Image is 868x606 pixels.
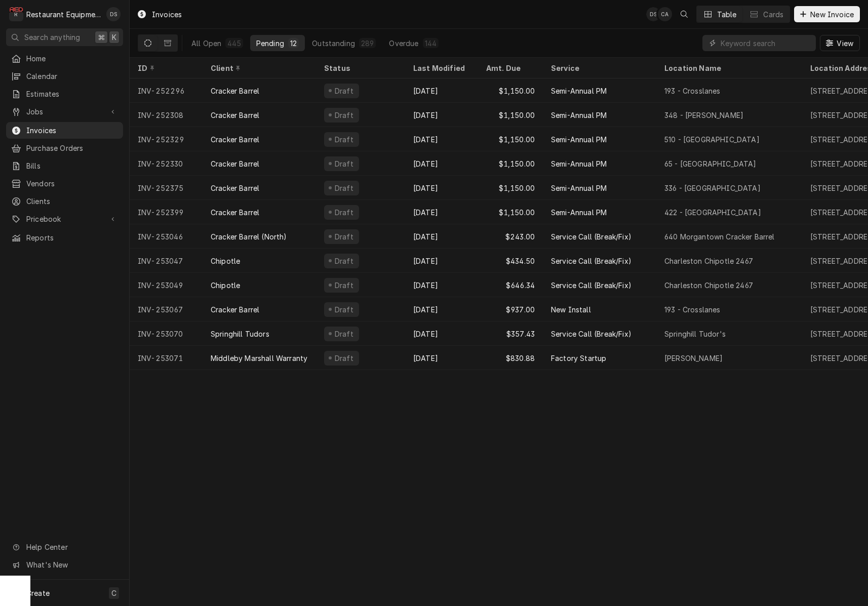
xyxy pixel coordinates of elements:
div: DS [646,7,660,21]
div: Cracker Barrel [211,86,259,96]
a: Home [6,50,123,67]
div: Factory Startup [551,353,606,363]
div: [DATE] [405,321,478,346]
div: Semi-Annual PM [551,207,607,218]
span: New Invoice [808,9,856,20]
div: Charleston Chipotle 2467 [664,256,753,266]
div: INV-252329 [130,127,203,151]
div: $243.00 [478,224,543,249]
div: Restaurant Equipment Diagnostics's Avatar [9,7,23,21]
div: INV-252308 [130,103,203,127]
a: Go to Help Center [6,539,123,555]
div: Service Call (Break/Fix) [551,231,632,242]
span: Invoices [26,125,118,136]
div: $1,150.00 [478,151,543,176]
div: 445 [227,38,241,49]
div: Draft [333,231,355,242]
div: Draft [333,134,355,145]
div: $434.50 [478,249,543,273]
a: Clients [6,193,123,210]
div: [DATE] [405,103,478,127]
div: [DATE] [405,78,478,103]
span: Jobs [26,106,103,117]
div: Cracker Barrel [211,207,259,218]
span: C [111,588,116,598]
div: [PERSON_NAME] [664,353,723,363]
div: Service Call (Break/Fix) [551,280,632,291]
div: 640 Morgantown Cracker Barrel [664,231,775,242]
div: INV-253071 [130,346,203,370]
div: $1,150.00 [478,78,543,103]
div: INV-253046 [130,224,203,249]
div: $1,150.00 [478,103,543,127]
div: Draft [333,280,355,291]
div: New Install [551,304,591,315]
div: $830.88 [478,346,543,370]
div: DS [106,7,121,21]
a: Go to Pricebook [6,211,123,227]
div: [DATE] [405,273,478,297]
div: Draft [333,304,355,315]
div: Restaurant Equipment Diagnostics [26,9,101,20]
span: Create [26,589,50,597]
div: 336 - [GEOGRAPHIC_DATA] [664,183,761,193]
div: Derek Stewart's Avatar [646,7,660,21]
button: Search anything⌘K [6,28,123,46]
span: Purchase Orders [26,143,118,153]
div: Service [551,63,646,73]
div: INV-252375 [130,176,203,200]
div: Semi-Annual PM [551,86,607,96]
span: K [112,32,116,43]
div: Derek Stewart's Avatar [106,7,121,21]
div: Draft [333,110,355,120]
div: INV-253047 [130,249,203,273]
a: Bills [6,157,123,174]
div: Chrissy Adams's Avatar [658,7,672,21]
div: Chipotle [211,256,240,266]
div: $1,150.00 [478,127,543,151]
div: Outstanding [312,38,355,49]
div: 510 - [GEOGRAPHIC_DATA] [664,134,760,145]
div: All Open [191,38,221,49]
div: Cracker Barrel (North) [211,231,287,242]
div: Overdue [389,38,418,49]
div: Draft [333,183,355,193]
div: $937.00 [478,297,543,321]
a: Estimates [6,86,123,102]
div: Chipotle [211,280,240,291]
div: Draft [333,329,355,339]
div: [DATE] [405,127,478,151]
a: Go to Jobs [6,103,123,120]
div: ID [138,63,192,73]
div: [DATE] [405,346,478,370]
div: Cracker Barrel [211,304,259,315]
div: [DATE] [405,200,478,224]
div: Cards [763,9,783,20]
div: Cracker Barrel [211,183,259,193]
a: Vendors [6,175,123,192]
div: 144 [425,38,437,49]
div: 193 - Crosslanes [664,304,721,315]
div: INV-253049 [130,273,203,297]
div: Draft [333,86,355,96]
span: Vendors [26,178,118,189]
div: Pending [256,38,284,49]
div: [DATE] [405,151,478,176]
div: Middleby Marshall Warranty [211,353,307,363]
div: [DATE] [405,297,478,321]
span: Home [26,53,118,64]
div: Cracker Barrel [211,134,259,145]
div: Draft [333,353,355,363]
div: [DATE] [405,176,478,200]
span: View [835,38,855,49]
div: $1,150.00 [478,176,543,200]
div: Charleston Chipotle 2467 [664,280,753,291]
div: Semi-Annual PM [551,110,607,120]
div: CA [658,7,672,21]
span: Calendar [26,71,118,82]
div: INV-252296 [130,78,203,103]
div: $1,150.00 [478,200,543,224]
div: $357.43 [478,321,543,346]
div: Last Modified [413,63,468,73]
span: Estimates [26,89,118,99]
